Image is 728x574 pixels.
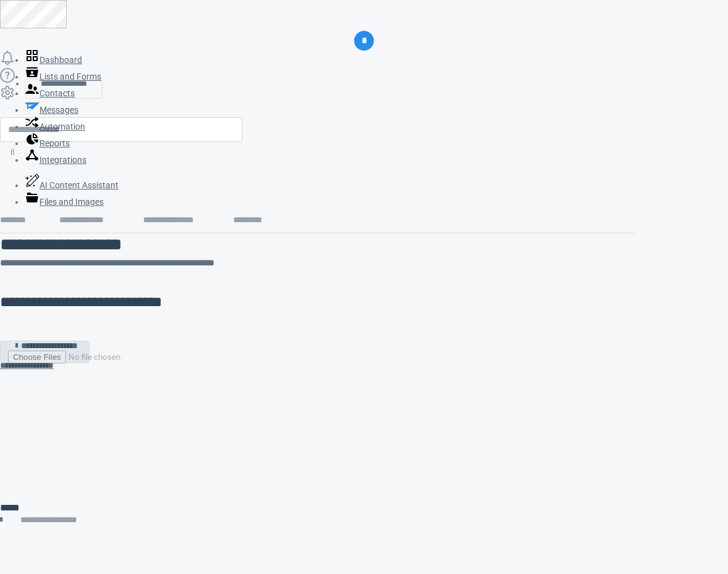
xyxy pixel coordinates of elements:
span: Reports [39,138,70,148]
a: Reports [25,138,70,148]
span: Files and Images [39,197,104,207]
a: Automation [25,122,85,131]
a: Lists and Forms [25,72,101,81]
span: AI Content Assistant [39,180,118,190]
span: Lists and Forms [39,72,101,81]
a: AI Content Assistant [25,180,118,190]
span: Dashboard [39,55,82,65]
a: Messages [25,105,78,115]
a: Integrations [25,155,86,165]
a: Dashboard [25,55,82,65]
a: Contacts [25,88,75,98]
span: Integrations [39,155,86,165]
span: Automation [39,122,85,131]
span: Messages [39,105,78,115]
span: Contacts [39,88,75,98]
a: Files and Images [25,197,104,207]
